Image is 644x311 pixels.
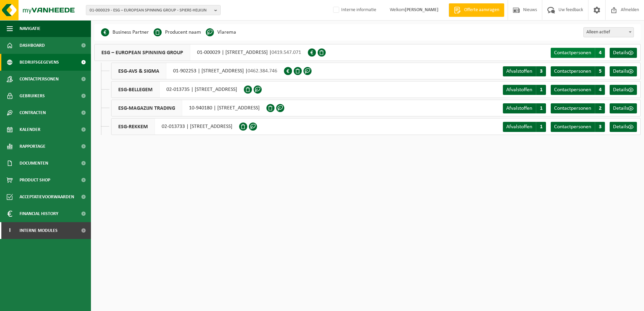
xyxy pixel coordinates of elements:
[610,103,637,113] a: Details
[506,69,532,74] span: Afvalstoffen
[90,5,212,15] span: 01-000029 - ESG – EUROPEAN SPINNING GROUP - SPIERE-HELKIJN
[610,85,637,95] a: Details
[610,122,637,132] a: Details
[554,69,591,74] span: Contactpersonen
[20,104,46,121] span: Contracten
[111,81,160,98] span: ESG-BELLEGEM
[20,138,45,155] span: Rapportage
[111,81,244,98] div: 02-013735 | [STREET_ADDRESS]
[503,66,546,76] a: Afvalstoffen 3
[7,222,13,239] span: I
[86,5,221,15] button: 01-000029 - ESG – EUROPEAN SPINNING GROUP - SPIERE-HELKIJN
[595,48,605,58] span: 4
[20,88,45,104] span: Gebruikers
[536,103,546,113] span: 1
[20,71,59,88] span: Contactpersonen
[583,27,634,37] span: Alleen actief
[20,205,58,222] span: Financial History
[20,37,45,54] span: Dashboard
[111,118,155,135] span: ESG-REKKEM
[595,103,605,113] span: 2
[271,50,301,55] span: 0419.547.071
[101,27,149,37] li: Business Partner
[405,7,439,12] strong: [PERSON_NAME]
[506,106,532,111] span: Afvalstoffen
[111,100,266,116] div: 10-940180 | [STREET_ADDRESS]
[554,50,591,56] span: Contactpersonen
[595,122,605,132] span: 3
[536,122,546,132] span: 1
[462,7,501,13] span: Offerte aanvragen
[610,66,637,76] a: Details
[595,66,605,76] span: 5
[536,66,546,76] span: 3
[551,103,605,113] a: Contactpersonen 2
[610,48,637,58] a: Details
[554,124,591,130] span: Contactpersonen
[595,85,605,95] span: 4
[111,63,284,79] div: 01-902253 | [STREET_ADDRESS] |
[506,87,532,93] span: Afvalstoffen
[536,85,546,95] span: 1
[20,20,40,37] span: Navigatie
[332,5,376,15] label: Interne informatie
[95,44,190,61] span: ESG – EUROPEAN SPINNING GROUP
[154,27,201,37] li: Producent naam
[449,3,504,17] a: Offerte aanvragen
[584,28,634,37] span: Alleen actief
[503,122,546,132] a: Afvalstoffen 1
[551,122,605,132] a: Contactpersonen 3
[503,103,546,113] a: Afvalstoffen 1
[111,118,239,135] div: 02-013733 | [STREET_ADDRESS]
[248,68,277,74] span: 0462.384.746
[20,222,58,239] span: Interne modules
[503,85,546,95] a: Afvalstoffen 1
[506,124,532,130] span: Afvalstoffen
[613,106,628,111] span: Details
[94,44,308,61] div: 01-000029 | [STREET_ADDRESS] |
[554,87,591,93] span: Contactpersonen
[206,27,236,37] li: Vlarema
[111,100,182,116] span: ESG-MAGAZIJN TRADING
[20,54,59,71] span: Bedrijfsgegevens
[551,48,605,58] a: Contactpersonen 4
[554,106,591,111] span: Contactpersonen
[20,188,74,205] span: Acceptatievoorwaarden
[20,172,50,188] span: Product Shop
[613,50,628,56] span: Details
[551,66,605,76] a: Contactpersonen 5
[613,69,628,74] span: Details
[613,87,628,93] span: Details
[20,155,48,172] span: Documenten
[111,63,166,79] span: ESG-AVS & SIGMA
[551,85,605,95] a: Contactpersonen 4
[20,121,40,138] span: Kalender
[613,124,628,130] span: Details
